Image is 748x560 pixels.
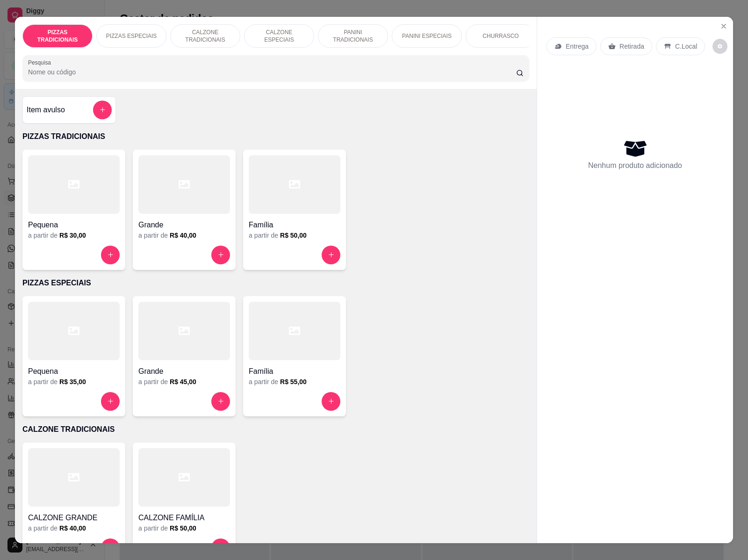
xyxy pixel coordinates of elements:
[322,392,340,411] button: increase-product-quantity
[249,231,340,240] div: a partir de
[28,219,120,231] h4: Pequena
[138,219,230,231] h4: Grande
[249,219,340,231] h4: Família
[280,231,307,240] h6: R$ 50,00
[675,42,697,51] p: C.Local
[59,377,86,386] h6: R$ 35,00
[211,246,230,264] button: increase-product-quantity
[211,392,230,411] button: increase-product-quantity
[28,524,120,533] div: a partir de
[28,67,516,77] input: Pesquisa
[28,512,120,524] h4: CALZONE GRANDE
[252,29,306,44] p: CALZONE ESPECIAIS
[138,512,230,524] h4: CALZONE FAMÍLIA
[712,39,727,54] button: decrease-product-quantity
[28,231,120,240] div: a partir de
[27,104,65,116] h4: Item avulso
[101,538,120,557] button: increase-product-quantity
[170,524,196,533] h6: R$ 50,00
[326,29,380,44] p: PANINI TRADICIONAIS
[28,58,54,66] label: Pesquisa
[28,377,120,386] div: a partir de
[22,424,529,435] p: CALZONE TRADICIONAIS
[138,231,230,240] div: a partir de
[138,524,230,533] div: a partir de
[59,231,86,240] h6: R$ 30,00
[22,277,529,289] p: PIZZAS ESPECIAIS
[28,366,120,377] h4: Pequena
[30,29,85,44] p: PIZZAS TRADICIONAIS
[402,32,452,40] p: PANINI ESPECIAIS
[101,392,120,411] button: increase-product-quantity
[178,29,232,44] p: CALZONE TRADICIONAIS
[716,19,731,34] button: Close
[106,32,157,40] p: PIZZAS ESPECIAIS
[280,377,307,386] h6: R$ 55,00
[22,131,529,142] p: PIZZAS TRADICIONAIS
[322,246,340,264] button: increase-product-quantity
[93,101,112,119] button: add-separate-item
[170,377,196,386] h6: R$ 45,00
[249,366,340,377] h4: Família
[138,366,230,377] h4: Grande
[619,42,644,51] p: Retirada
[138,377,230,386] div: a partir de
[566,42,589,51] p: Entrega
[211,538,230,557] button: increase-product-quantity
[101,246,120,264] button: increase-product-quantity
[588,160,682,171] p: Nenhum produto adicionado
[249,377,340,386] div: a partir de
[59,524,86,533] h6: R$ 40,00
[170,231,196,240] h6: R$ 40,00
[482,32,518,40] p: CHURRASCO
